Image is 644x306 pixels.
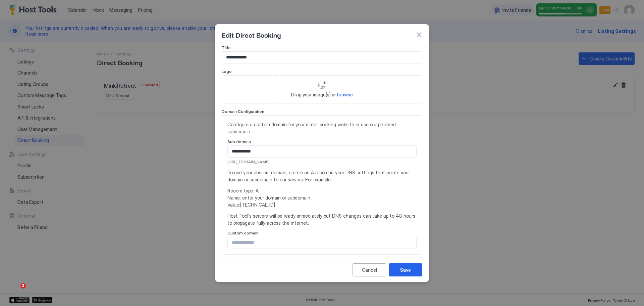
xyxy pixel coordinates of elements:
[222,109,264,114] span: Domain Configuration
[389,263,422,276] button: Save
[337,92,353,97] span: browse
[228,146,416,157] input: Input Field
[227,230,259,235] span: Custom domain
[20,283,26,289] span: 2
[227,187,417,208] span: Record type: A Name: enter your domain or subdomain Value: [TECHNICAL_ID]
[222,45,230,50] span: Title
[227,212,417,226] span: Host Tool's servers will be ready immediately but DNS changes can take up to 48 hours to propagat...
[362,266,377,273] div: Cancel
[353,263,386,276] button: Cancel
[227,159,417,165] span: [URL][DOMAIN_NAME]
[7,283,23,299] iframe: Intercom live chat
[227,169,417,183] span: To use your custom domain, create an A record in your DNS settings that points your domain or sub...
[400,266,411,273] div: Save
[227,121,417,135] span: Configure a custom domain for your direct booking website or use our provided subdomain.
[291,92,353,98] span: Drag your image(s) or
[222,69,232,74] span: Logo
[228,237,416,249] input: Input Field
[222,52,422,63] input: Input Field
[222,30,281,40] span: Edit Direct Booking
[227,139,251,144] span: Sub domain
